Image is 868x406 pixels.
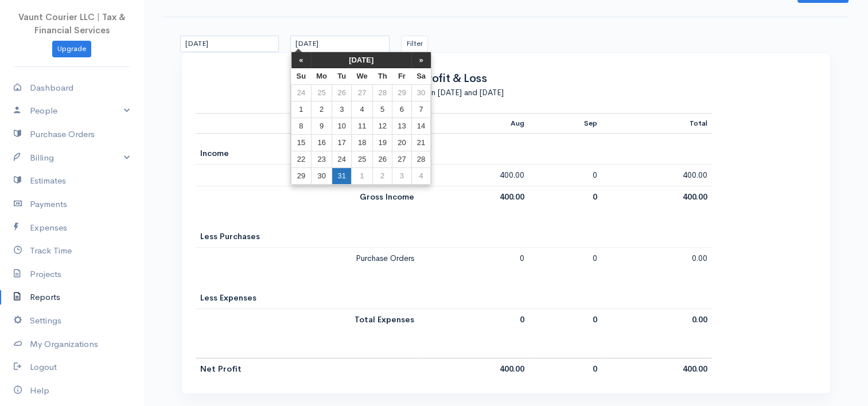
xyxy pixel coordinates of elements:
[196,71,712,86] h2: Profit & Loss
[419,165,529,186] td: 400.00
[411,68,431,85] th: Sa
[392,135,411,151] td: 20
[602,248,712,270] td: 0.00
[373,151,392,168] td: 26
[392,101,411,118] td: 6
[291,101,312,118] td: 1
[291,151,312,168] td: 22
[332,85,351,101] td: 26
[291,118,312,135] td: 8
[392,118,411,135] td: 13
[419,309,529,331] td: 0
[351,151,372,168] td: 25
[419,114,529,134] th: Aug
[411,85,431,101] td: 30
[411,52,431,68] th: »
[332,168,351,185] td: 31
[602,358,712,380] td: 400.00
[196,248,419,270] td: Purchase Orders
[311,101,332,118] td: 2
[373,85,392,101] td: 28
[291,135,312,151] td: 15
[602,114,712,134] th: Total
[351,101,372,118] td: 4
[373,168,392,185] td: 2
[529,309,602,331] td: 0
[196,165,419,186] td: Sales
[351,118,372,135] td: 11
[411,135,431,151] td: 21
[351,68,372,85] th: We
[351,168,372,185] td: 1
[392,151,411,168] td: 27
[373,118,392,135] td: 12
[291,85,312,101] td: 24
[311,151,332,168] td: 23
[291,168,312,185] td: 29
[392,85,411,101] td: 29
[529,186,602,208] td: 0
[602,186,712,208] td: 400.00
[419,358,529,380] td: 400.00
[311,68,332,85] th: Mo
[311,135,332,151] td: 16
[529,165,602,186] td: 0
[401,36,428,52] button: Filter
[411,151,431,168] td: 28
[311,52,411,68] th: [DATE]
[529,248,602,270] td: 0
[332,101,351,118] td: 3
[411,168,431,185] td: 4
[419,186,529,208] td: 400.00
[529,114,602,134] th: Sep
[411,101,431,118] td: 7
[196,287,419,309] td: Less Expenses
[529,358,602,380] td: 0
[311,168,332,185] td: 30
[196,186,419,208] td: Gross Income
[332,68,351,85] th: Tu
[392,68,411,85] th: Fr
[291,52,312,68] th: «
[419,248,529,270] td: 0
[373,101,392,118] td: 5
[373,68,392,85] th: Th
[373,135,392,151] td: 19
[392,168,411,185] td: 3
[311,85,332,101] td: 25
[332,151,351,168] td: 24
[196,86,712,99] div: Between [DATE] and [DATE]
[196,226,419,248] td: Less Purchases
[332,118,351,135] td: 10
[196,143,419,165] td: Income
[351,135,372,151] td: 18
[291,68,312,85] th: Su
[196,358,419,380] td: Net Profit
[602,309,712,331] td: 0.00
[411,118,431,135] td: 14
[196,309,419,331] td: Total Expenses
[351,85,372,101] td: 27
[52,41,91,57] a: Upgrade
[311,118,332,135] td: 9
[18,11,126,36] span: Vaunt Courier LLC | Tax & Financial Services
[602,165,712,186] td: 400.00
[332,135,351,151] td: 17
